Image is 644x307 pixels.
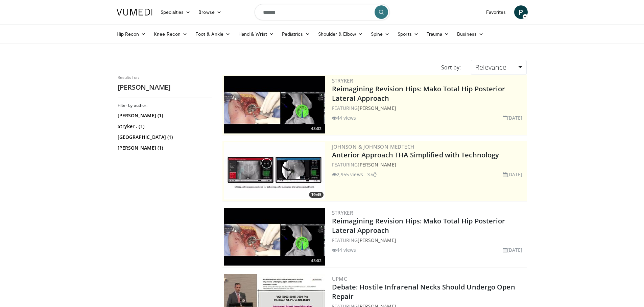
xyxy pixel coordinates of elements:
a: UPMC [332,275,347,282]
p: Results for: [118,75,212,80]
a: Johnson & Johnson MedTech [332,143,414,150]
div: FEATURING [332,161,525,168]
a: [PERSON_NAME] (1) [118,112,211,119]
img: 6632ea9e-2a24-47c5-a9a2-6608124666dc.300x170_q85_crop-smart_upscale.jpg [224,208,325,266]
a: Trauma [423,27,453,41]
li: 44 views [332,246,356,253]
a: Sports [393,27,423,41]
li: [DATE] [503,114,523,121]
a: Relevance [471,60,526,75]
img: 6632ea9e-2a24-47c5-a9a2-6608124666dc.300x170_q85_crop-smart_upscale.jpg [224,76,325,133]
a: [PERSON_NAME] (1) [118,145,211,151]
a: [PERSON_NAME] [358,105,396,111]
a: [PERSON_NAME] [358,161,396,168]
span: 19:45 [309,192,324,198]
li: [DATE] [503,171,523,178]
div: FEATURING [332,104,525,112]
a: Spine [367,27,393,41]
a: Reimagining Revision Hips: Mako Total Hip Posterior Lateral Approach [332,84,505,103]
a: Stryker . (1) [118,123,211,130]
input: Search topics, interventions [255,4,390,20]
a: Favorites [482,5,510,19]
h2: [PERSON_NAME] [118,83,212,92]
a: 43:02 [224,76,325,133]
span: Relevance [475,63,506,72]
div: Sort by: [436,60,466,75]
div: FEATURING [332,237,525,244]
img: 06bb1c17-1231-4454-8f12-6191b0b3b81a.300x170_q85_crop-smart_upscale.jpg [224,142,325,199]
a: Browse [194,5,225,19]
a: P [514,5,528,19]
a: Knee Recon [150,27,191,41]
a: Shoulder & Elbow [314,27,367,41]
a: Debate: Hostile Infrarenal Necks Should Undergo Open Repair [332,282,515,301]
span: 43:02 [309,258,324,264]
a: [PERSON_NAME] [358,237,396,243]
a: Stryker [332,209,353,216]
img: VuMedi Logo [117,9,152,16]
a: Hip Recon [113,27,150,41]
a: [GEOGRAPHIC_DATA] (1) [118,134,211,141]
a: 43:02 [224,208,325,266]
li: 37 [367,171,377,178]
a: Specialties [157,5,195,19]
a: Foot & Ankle [191,27,234,41]
a: Anterior Approach THA Simplified with Technology [332,150,499,159]
h3: Filter by author: [118,103,212,108]
li: 2,955 views [332,171,363,178]
a: Business [453,27,487,41]
a: Hand & Wrist [234,27,278,41]
a: 19:45 [224,142,325,199]
li: 44 views [332,114,356,121]
a: Pediatrics [278,27,314,41]
a: Reimagining Revision Hips: Mako Total Hip Posterior Lateral Approach [332,216,505,235]
span: 43:02 [309,126,324,132]
a: Stryker [332,77,353,84]
li: [DATE] [503,246,523,253]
